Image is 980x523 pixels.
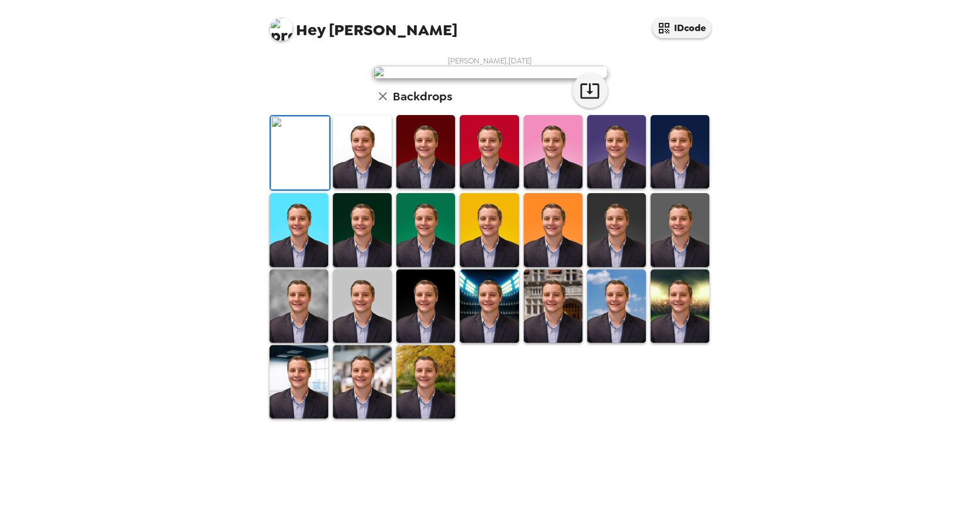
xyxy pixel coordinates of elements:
img: user [373,66,608,79]
span: Hey [296,19,325,41]
img: profile pic [270,18,293,41]
button: IDcode [652,18,711,38]
span: [PERSON_NAME] [270,12,457,38]
img: Original [271,116,329,190]
span: [PERSON_NAME] , [DATE] [448,56,532,66]
h6: Backdrops [393,87,452,106]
